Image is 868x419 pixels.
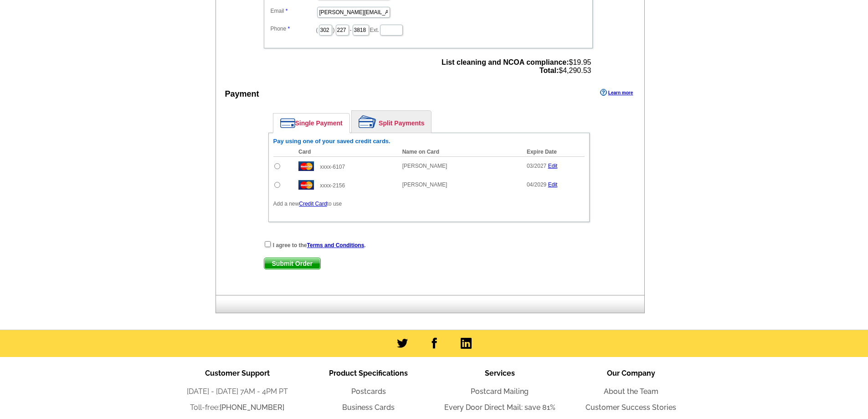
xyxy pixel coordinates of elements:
th: Card [294,147,398,157]
img: split-payment.png [359,115,376,128]
dd: ( ) - Ext. [268,22,588,36]
label: Email [271,7,316,15]
a: About the Team [604,387,658,396]
span: [PERSON_NAME] [402,163,447,169]
a: Business Cards [342,403,395,412]
img: single-payment.png [280,118,295,128]
img: mast.gif [298,161,314,171]
span: Our Company [607,369,655,378]
span: xxxx-2156 [320,182,345,189]
a: Terms and Conditions [307,242,365,248]
a: Customer Success Stories [586,403,676,412]
a: Postcards [351,387,386,396]
span: 04/2029 [527,181,546,188]
a: Single Payment [273,114,349,133]
a: Credit Card [299,201,327,207]
th: Expire Date [522,147,585,157]
span: Product Specifications [329,369,408,378]
div: Payment [225,88,259,100]
strong: List cleaning and NCOA compliance: [442,58,569,66]
span: 03/2027 [527,163,546,169]
li: Toll-free: [172,402,303,413]
p: Add a new to use [273,200,585,208]
span: xxxx-6107 [320,164,345,170]
img: mast.gif [298,180,314,190]
a: Every Door Direct Mail: save 81% [444,403,555,412]
span: $19.95 $4,290.53 [442,58,591,75]
strong: Total: [539,67,559,74]
a: Split Payments [352,111,431,133]
a: Edit [548,181,558,188]
a: Postcard Mailing [471,387,529,396]
label: Phone [271,25,316,33]
li: [DATE] - [DATE] 7AM - 4PM PT [172,386,303,397]
strong: I agree to the . [273,242,366,248]
span: Customer Support [205,369,270,378]
span: [PERSON_NAME] [402,181,447,188]
a: [PHONE_NUMBER] [220,403,284,412]
h6: Pay using one of your saved credit cards. [273,138,585,145]
iframe: LiveChat chat widget [686,207,868,419]
span: Submit Order [264,258,320,269]
a: Learn more [600,89,633,96]
span: Services [485,369,515,378]
a: Edit [548,163,558,169]
th: Name on Card [398,147,522,157]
